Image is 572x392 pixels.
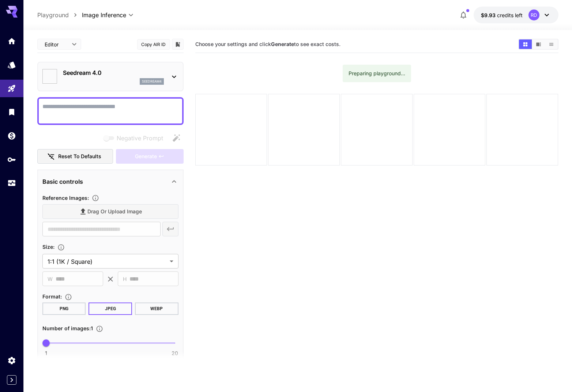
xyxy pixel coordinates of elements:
div: Models [7,60,16,69]
div: Home [7,37,16,46]
p: seedream4 [142,79,162,84]
div: Usage [7,179,16,188]
button: Show media in video view [532,39,545,49]
button: PNG [42,302,86,315]
button: Show media in list view [545,39,558,49]
span: Size : [42,244,54,250]
span: Negative prompts are not compatible with the selected model. [102,133,169,142]
button: Copy AIR ID [137,39,170,50]
span: W [48,275,53,283]
span: Reference Images : [42,195,89,201]
span: credits left [497,12,523,18]
a: Playground [37,11,69,19]
nav: breadcrumb [37,11,82,19]
span: Number of images : 1 [42,325,93,331]
button: Add to library [174,40,181,49]
div: $9.92849 [481,11,523,19]
button: Reset to defaults [37,149,113,164]
p: Basic controls [42,177,83,186]
div: API Keys [7,155,16,164]
b: Generate [271,41,294,47]
span: Choose your settings and click to see exact costs. [195,41,340,47]
div: Basic controls [42,173,178,190]
span: 20 [172,350,178,357]
button: Expand sidebar [7,375,16,385]
div: Show media in grid viewShow media in video viewShow media in list view [518,39,558,50]
div: Library [7,107,16,117]
span: Format : [42,293,62,300]
span: Image Inference [82,11,126,19]
span: 1:1 (1K / Square) [48,257,167,266]
button: WEBP [135,302,178,315]
button: Show media in grid view [519,39,532,49]
span: Editor [45,41,67,48]
p: Seedream 4.0 [63,68,164,77]
div: Wallet [7,131,16,140]
button: Choose the file format for the output image. [62,293,75,301]
div: Settings [7,356,16,365]
span: $9.93 [481,12,497,18]
div: Playground [7,84,16,93]
button: Upload a reference image to guide the result. This is needed for Image-to-Image or Inpainting. Su... [89,194,102,202]
div: RD [528,9,539,20]
span: H [123,275,127,283]
button: JPEG [89,302,132,315]
div: Preparing playground... [349,67,405,80]
span: Negative Prompt [117,134,163,142]
button: Adjust the dimensions of the generated image by specifying its width and height in pixels, or sel... [54,244,68,251]
button: $9.92849RD [474,7,558,23]
button: Specify how many images to generate in a single request. Each image generation will be charged se... [93,325,106,332]
div: Seedream 4.0seedream4 [42,65,178,88]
